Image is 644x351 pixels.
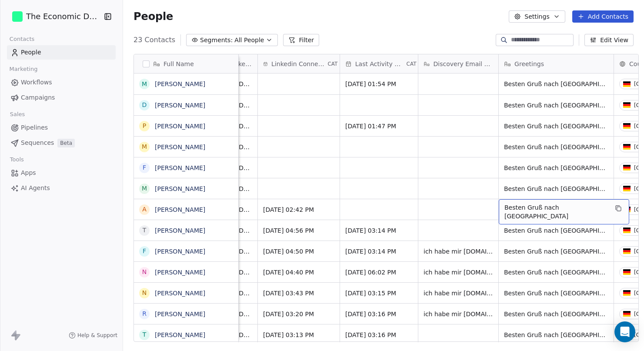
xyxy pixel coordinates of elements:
a: Help & Support [69,332,117,339]
span: [DATE] 01:47 PM [345,122,413,130]
span: [DATE] 03:16 PM [345,331,413,339]
a: [PERSON_NAME] [155,290,205,297]
span: Besten Gruß nach [GEOGRAPHIC_DATA] [504,247,608,256]
span: Sequences [21,138,54,147]
span: People [21,48,41,57]
span: Greetings [514,60,544,68]
div: F [143,247,146,256]
span: Besten Gruß nach [GEOGRAPHIC_DATA] [504,226,608,235]
span: Contacts [6,33,38,46]
span: [DATE] 03:15 PM [345,289,413,298]
span: [DATE] 03:14 PM [345,247,413,256]
span: [DATE] 03:43 PM [263,289,334,298]
div: Discovery Email Body [418,54,498,73]
span: CAT [327,60,337,67]
button: Settings [509,10,565,23]
a: [PERSON_NAME] [155,311,205,318]
span: Besten Gruß nach [GEOGRAPHIC_DATA] [504,184,608,193]
span: Segments: [200,36,233,45]
span: [DATE] 03:20 PM [263,310,334,318]
span: Help & Support [77,332,117,339]
span: Tools [6,153,27,166]
div: grid [134,74,239,342]
span: Besten Gruß nach [GEOGRAPHIC_DATA] [504,203,608,221]
div: R [142,309,147,318]
a: [PERSON_NAME] [155,331,205,338]
span: Sales [6,108,29,121]
span: ich habe mir [DOMAIN_NAME] angesehen — wandelt ihr euren Traffic auch in Kunden um? Ich sehe da d... [424,310,493,318]
a: Campaigns [7,90,116,105]
a: [PERSON_NAME] [155,248,205,255]
div: F [143,163,146,172]
span: CAT [406,60,416,67]
span: [DATE] 01:54 PM [345,80,413,88]
span: Besten Gruß nach [GEOGRAPHIC_DATA] [504,310,608,318]
a: [PERSON_NAME] [155,269,205,276]
span: Besten Gruß nach [GEOGRAPHIC_DATA] [504,143,608,151]
button: Add Contacts [572,10,634,23]
button: Edit View [584,34,634,46]
div: N [142,288,147,298]
a: [PERSON_NAME] [155,80,205,87]
button: The Economic Designer [10,9,97,24]
span: ich habe mir [DOMAIN_NAME] angesehen — eure Solarfassaden sehen großartig aus. Wandelt ihr euren ... [424,247,493,256]
span: [DATE] 06:02 PM [345,268,413,277]
a: [PERSON_NAME] [155,185,205,192]
a: Pipelines [7,120,116,135]
a: [PERSON_NAME] [155,144,205,150]
div: M [142,142,147,151]
span: [DATE] 04:40 PM [263,268,334,277]
div: P [143,121,146,130]
span: Besten Gruß nach [GEOGRAPHIC_DATA] [504,268,608,277]
span: ich habe mir [DOMAIN_NAME] angesehen — eure Linkedin Posts bringen euch bestimmt einigen Traffic.... [424,289,493,298]
a: [PERSON_NAME] [155,102,205,109]
span: ich habe mir [DOMAIN_NAME] angesehen — euer Podcast & Newsletter sorgen für richtig guten Traffic... [424,268,493,277]
span: Linkedin Connect Request [271,60,326,68]
div: M [142,80,147,89]
div: D [142,100,147,110]
a: Apps [7,166,116,180]
div: Open Intercom Messenger [614,321,635,342]
span: Pipelines [21,123,48,132]
span: [DATE] 02:42 PM [263,205,334,214]
span: Marketing [6,63,41,76]
a: [PERSON_NAME] [155,123,205,130]
span: Besten Gruß nach [GEOGRAPHIC_DATA] [504,331,608,339]
span: Besten Gruß nach [GEOGRAPHIC_DATA] [504,80,608,88]
div: Greetings [499,54,614,73]
a: [PERSON_NAME] [155,227,205,234]
span: [DATE] 04:50 PM [263,247,334,256]
span: 23 Contacts [133,35,175,45]
span: All People [234,36,264,45]
span: Besten Gruß nach [GEOGRAPHIC_DATA] [504,289,608,298]
span: The Economic Designer [26,11,101,22]
a: AI Agents [7,181,116,195]
span: [DATE] 03:13 PM [263,331,334,339]
span: Beta [57,139,75,147]
div: Full Name [134,54,238,73]
div: T [143,226,147,235]
span: Besten Gruß nach [GEOGRAPHIC_DATA] [504,164,608,172]
span: People [133,10,173,23]
button: Filter [283,34,319,46]
span: Campaigns [21,93,55,102]
span: Full Name [164,60,194,68]
a: People [7,45,116,60]
a: Workflows [7,75,116,90]
span: Last Activity Date [355,60,405,68]
span: [DATE] 03:16 PM [345,310,413,318]
a: SequencesBeta [7,136,116,150]
span: Apps [21,168,36,177]
span: LinkedIn [229,60,252,68]
div: Last Activity DateCAT [340,54,418,73]
a: [PERSON_NAME] [155,164,205,171]
div: N [142,267,147,277]
span: [DATE] 03:14 PM [345,226,413,235]
div: Linkedin Connect RequestCAT [258,54,340,73]
a: [PERSON_NAME] [155,206,205,213]
span: [DATE] 04:56 PM [263,226,334,235]
span: Besten Gruß nach [GEOGRAPHIC_DATA] [504,122,608,130]
span: Besten Gruß nach [GEOGRAPHIC_DATA] [504,101,608,110]
span: Workflows [21,78,52,87]
span: Discovery Email Body [434,60,494,68]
